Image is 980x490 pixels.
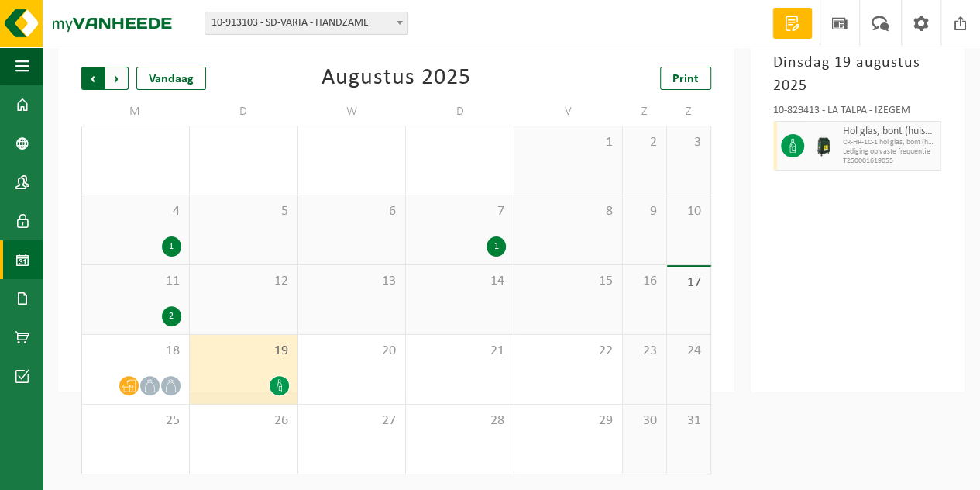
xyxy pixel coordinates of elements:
span: 9 [631,203,658,220]
span: 15 [522,273,614,290]
span: 7 [414,203,506,220]
div: Augustus 2025 [322,67,471,90]
span: 29 [522,412,614,430]
span: 25 [90,412,181,430]
div: 1 [487,236,506,257]
span: Vorige [81,67,105,90]
span: 16 [631,273,658,290]
span: Lediging op vaste frequentie [843,147,937,157]
span: CR-HR-1C-1 hol glas, bont (huishoudelijk) [843,138,937,147]
span: 6 [306,203,398,220]
div: 10-829413 - LA TALPA - IZEGEM [773,105,942,121]
td: V [514,98,623,126]
span: 4 [90,203,181,220]
span: 11 [90,273,181,290]
span: 13 [306,273,398,290]
span: Volgende [105,67,129,90]
span: 18 [90,343,181,360]
td: D [190,98,298,126]
span: 28 [414,412,506,430]
span: 1 [522,134,614,151]
td: Z [667,98,711,126]
span: 27 [306,412,398,430]
span: 12 [198,273,290,290]
div: Vandaag [136,67,206,90]
a: Print [660,67,711,90]
span: T250001619055 [843,157,937,166]
span: 14 [414,273,506,290]
span: Hol glas, bont (huishoudelijk) [843,126,937,138]
td: W [298,98,407,126]
span: 10 [675,203,703,220]
span: 5 [198,203,290,220]
span: 2 [631,134,658,151]
span: Print [672,73,699,85]
td: Z [623,98,667,126]
span: 22 [522,343,614,360]
span: 10-913103 - SD-VARIA - HANDZAME [205,12,408,35]
span: 31 [675,412,703,430]
span: 8 [522,203,614,220]
img: CR-HR-1C-1000-PES-01 [812,134,835,157]
div: 1 [162,236,181,257]
span: 19 [198,343,290,360]
td: D [406,98,514,126]
span: 23 [631,343,658,360]
span: 21 [414,343,506,360]
span: 17 [675,274,703,292]
td: M [81,98,190,126]
h3: Dinsdag 19 augustus 2025 [773,51,942,98]
div: 2 [162,306,181,326]
span: 30 [631,412,658,430]
span: 24 [675,343,703,360]
span: 10-913103 - SD-VARIA - HANDZAME [205,12,407,34]
span: 26 [198,412,290,430]
span: 20 [306,343,398,360]
span: 3 [675,134,703,151]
